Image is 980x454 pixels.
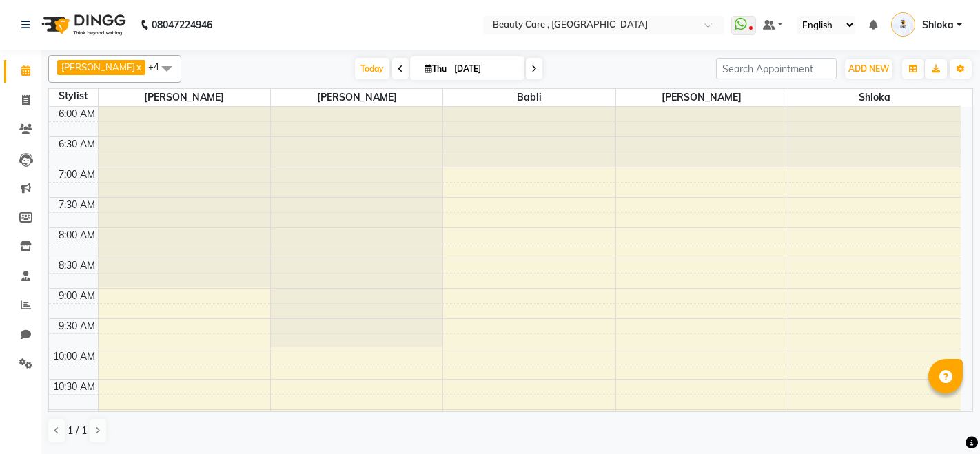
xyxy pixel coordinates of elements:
div: 6:30 AM [56,137,98,152]
div: 9:30 AM [56,319,98,333]
span: Shloka [922,18,954,32]
span: [PERSON_NAME] [271,89,442,106]
div: 11:00 AM [50,410,98,424]
div: 8:30 AM [56,258,98,273]
span: [PERSON_NAME] [61,61,135,72]
div: 9:00 AM [56,289,98,303]
button: ADD NEW [845,59,892,79]
input: 2025-09-04 [450,59,519,79]
div: 7:30 AM [56,198,98,212]
div: 6:00 AM [56,107,98,121]
img: logo [35,6,130,44]
div: 10:00 AM [50,349,98,364]
a: x [135,61,141,72]
div: 8:00 AM [56,228,98,243]
div: 10:30 AM [50,380,98,394]
span: ADD NEW [848,63,889,74]
iframe: chat widget [922,399,966,440]
span: Today [355,58,389,79]
span: 1 / 1 [68,424,87,438]
span: [PERSON_NAME] [616,89,788,106]
input: Search Appointment [716,58,837,79]
img: Shloka [891,12,915,37]
b: 08047224946 [152,6,212,44]
span: Babli [443,89,615,106]
span: [PERSON_NAME] [99,89,270,106]
span: +4 [148,61,170,72]
span: Thu [421,63,450,74]
div: 7:00 AM [56,167,98,182]
span: Shloka [788,89,961,106]
div: Stylist [49,89,98,103]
